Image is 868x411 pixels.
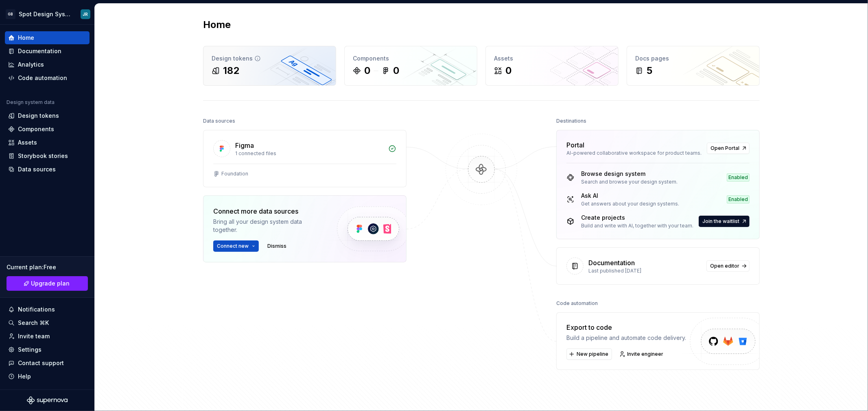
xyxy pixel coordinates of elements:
[235,150,383,157] div: 1 connected files
[267,243,286,249] span: Dismiss
[5,71,90,84] a: Code automation
[31,279,70,288] span: Upgrade plan
[702,218,739,225] span: Join the waitlist
[18,138,37,147] div: Assets
[18,125,54,133] div: Components
[203,130,407,187] a: Figma1 connected filesFoundation
[18,61,44,69] div: Analytics
[18,359,64,367] div: Contact support
[5,343,90,356] a: Settings
[505,64,512,77] div: 0
[627,46,760,86] a: Docs pages5
[5,123,90,136] a: Components
[566,348,612,360] button: New pipeline
[5,31,90,44] a: Home
[727,195,750,203] div: Enabled
[581,179,678,185] div: Search and browse your design system.
[5,357,90,370] button: Contact support
[5,303,90,316] button: Notifications
[212,54,328,63] div: Design tokens
[699,216,750,227] button: Join the waitlist
[18,346,42,354] div: Settings
[18,319,49,327] div: Search ⌘K
[213,240,259,252] button: Connect new
[706,260,750,272] a: Open editor
[18,152,68,160] div: Storybook stories
[203,46,336,86] a: Design tokens182
[581,223,693,229] div: Build and write with AI, together with your team.
[588,258,635,268] div: Documentation
[5,163,90,176] a: Data sources
[83,11,88,17] div: JR
[566,334,686,342] div: Build a pipeline and automate code delivery.
[344,46,477,86] a: Components00
[2,5,93,23] button: GBSpot Design SystemJR
[627,351,663,357] span: Invite engineer
[27,396,68,405] svg: Supernova Logo
[5,330,90,343] a: Invite team
[221,171,248,177] div: Foundation
[7,263,88,271] div: Current plan : Free
[217,243,249,249] span: Connect new
[647,64,652,77] div: 5
[635,54,751,63] div: Docs pages
[235,141,254,150] div: Figma
[556,115,586,127] div: Destinations
[223,64,239,77] div: 182
[213,218,323,234] div: Bring all your design system data together.
[617,348,667,360] a: Invite engineer
[19,10,71,18] div: Spot Design System
[7,99,55,106] div: Design system data
[5,45,90,58] a: Documentation
[5,370,90,383] button: Help
[18,372,31,381] div: Help
[203,18,231,31] h2: Home
[494,54,610,63] div: Assets
[18,34,34,42] div: Home
[577,351,608,357] span: New pipeline
[556,298,598,309] div: Code automation
[364,64,370,77] div: 0
[710,263,739,269] span: Open editor
[566,322,686,332] div: Export to code
[7,276,88,291] button: Upgrade plan
[18,112,59,120] div: Design tokens
[18,305,55,314] div: Notifications
[5,136,90,149] a: Assets
[588,268,702,274] div: Last published [DATE]
[727,173,750,182] div: Enabled
[566,140,584,150] div: Portal
[393,64,399,77] div: 0
[203,115,235,127] div: Data sources
[5,149,90,162] a: Storybook stories
[485,46,619,86] a: Assets0
[6,9,15,19] div: GB
[213,206,323,216] div: Connect more data sources
[264,240,290,252] button: Dismiss
[581,192,679,200] div: Ask AI
[18,165,56,173] div: Data sources
[711,145,739,151] span: Open Portal
[581,214,693,222] div: Create projects
[18,74,67,82] div: Code automation
[581,201,679,207] div: Get answers about your design systems.
[5,58,90,71] a: Analytics
[707,143,750,154] a: Open Portal
[18,47,61,55] div: Documentation
[353,54,469,63] div: Components
[5,316,90,329] button: Search ⌘K
[5,109,90,122] a: Design tokens
[18,332,50,340] div: Invite team
[581,170,678,178] div: Browse design system
[566,150,702,156] div: AI-powered collaborative workspace for product teams.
